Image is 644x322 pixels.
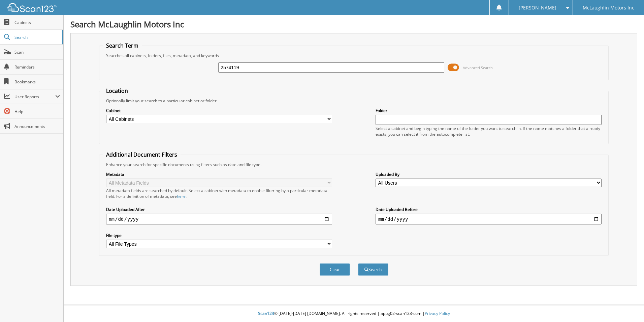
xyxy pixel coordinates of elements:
[103,53,605,58] div: Searches all cabinets, folders, files, metadata, and keywords
[177,193,186,199] a: here
[70,19,637,30] h1: Search McLaughlin Motors Inc
[106,108,332,113] label: Cabinet
[463,65,493,70] span: Advanced Search
[519,6,556,10] span: [PERSON_NAME]
[106,207,332,212] label: Date Uploaded After
[610,290,644,322] iframe: Chat Widget
[376,207,602,212] label: Date Uploaded Before
[320,263,350,276] button: Clear
[106,233,332,238] label: File type
[103,162,605,167] div: Enhance your search for specific documents using filters such as date and file type.
[376,171,602,177] label: Uploaded By
[106,171,332,177] label: Metadata
[376,126,602,137] div: Select a cabinet and begin typing the name of the folder you want to search in. If the name match...
[376,108,602,113] label: Folder
[258,311,274,316] span: Scan123
[103,151,181,158] legend: Additional Document Filters
[14,79,60,85] span: Bookmarks
[358,263,388,276] button: Search
[103,98,605,104] div: Optionally limit your search to a particular cabinet or folder
[103,87,131,95] legend: Location
[425,311,450,316] a: Privacy Policy
[14,34,59,40] span: Search
[14,94,55,100] span: User Reports
[14,64,60,70] span: Reminders
[14,109,60,114] span: Help
[106,214,332,224] input: start
[376,214,602,224] input: end
[103,42,142,49] legend: Search Term
[583,6,634,10] span: McLaughlin Motors Inc
[106,188,332,199] div: All metadata fields are searched by default. Select a cabinet with metadata to enable filtering b...
[14,20,60,25] span: Cabinets
[14,49,60,55] span: Scan
[14,124,60,129] span: Announcements
[7,3,57,12] img: scan123-logo-white.svg
[64,305,644,322] div: © [DATE]-[DATE] [DOMAIN_NAME]. All rights reserved | appg02-scan123-com |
